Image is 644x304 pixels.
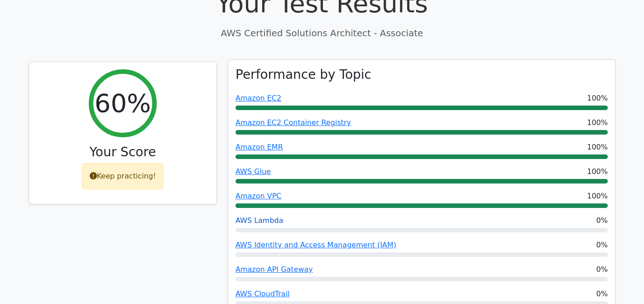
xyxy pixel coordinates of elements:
span: 100% [587,117,608,128]
a: Amazon API Gateway [235,265,313,274]
h3: Performance by Topic [235,67,371,82]
span: 100% [587,191,608,202]
span: 0% [596,289,608,299]
a: AWS Glue [235,167,271,176]
a: Amazon EMR [235,143,283,151]
span: 100% [587,142,608,153]
h3: Your Score [36,145,209,160]
a: AWS CloudTrail [235,290,290,298]
span: 0% [596,215,608,226]
h2: 60% [95,88,151,118]
span: 0% [596,240,608,251]
a: Amazon EC2 [235,94,281,102]
span: 0% [596,264,608,275]
a: AWS Lambda [235,216,284,225]
a: Amazon VPC [235,192,282,200]
div: Keep practicing! [82,163,164,189]
p: AWS Certified Solutions Architect - Associate [29,26,615,40]
span: 100% [587,93,608,104]
a: Amazon EC2 Container Registry [235,118,351,127]
a: AWS Identity and Access Management (IAM) [235,241,396,249]
span: 100% [587,166,608,177]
